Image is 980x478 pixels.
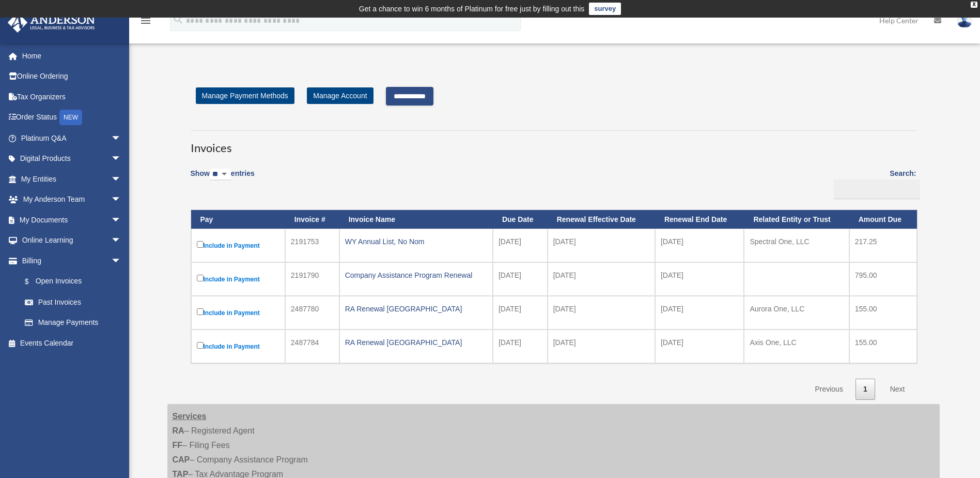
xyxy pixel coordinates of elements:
[493,296,548,330] td: [DATE]
[655,210,744,229] th: Renewal End Date: activate to sort column ascending
[855,379,875,400] a: 1
[834,180,920,199] input: Search:
[111,250,132,272] span: arrow_drop_down
[173,14,184,25] i: search
[493,330,548,363] td: [DATE]
[139,18,152,27] a: menu
[210,169,231,181] select: Showentries
[191,210,285,229] th: Pay: activate to sort column descending
[7,148,137,169] a: Digital Productsarrow_drop_down
[197,306,279,319] label: Include in Payment
[493,262,548,296] td: [DATE]
[111,189,132,211] span: arrow_drop_down
[197,340,279,353] label: Include in Payment
[7,230,137,251] a: Online Learningarrow_drop_down
[111,148,132,170] span: arrow_drop_down
[111,210,132,231] span: arrow_drop_down
[197,241,204,248] input: Include in Payment
[197,273,279,286] label: Include in Payment
[345,268,487,282] div: Company Assistance Program Renewal
[197,342,204,349] input: Include in Payment
[7,46,137,66] a: Home
[744,296,849,330] td: Aurora One, LLC
[744,229,849,262] td: Spectral One, LLC
[345,302,487,316] div: RA Renewal [GEOGRAPHIC_DATA]
[7,86,137,107] a: Tax Organizers
[345,335,487,350] div: RA Renewal [GEOGRAPHIC_DATA]
[7,250,132,271] a: Billingarrow_drop_down
[548,210,655,229] th: Renewal Effective Date: activate to sort column ascending
[493,229,548,262] td: [DATE]
[849,262,917,296] td: 795.00
[196,87,294,104] a: Manage Payment Methods
[807,379,850,400] a: Previous
[7,169,137,189] a: My Entitiesarrow_drop_down
[285,210,339,229] th: Invoice #: activate to sort column ascending
[493,210,548,229] th: Due Date: activate to sort column ascending
[197,239,279,252] label: Include in Payment
[285,296,339,330] td: 2487780
[14,312,132,333] a: Manage Payments
[14,271,127,292] a: $Open Invoices
[307,87,373,104] a: Manage Account
[882,379,913,400] a: Next
[173,412,207,421] strong: Services
[548,262,655,296] td: [DATE]
[849,330,917,363] td: 155.00
[111,128,132,149] span: arrow_drop_down
[139,14,152,27] i: menu
[849,296,917,330] td: 155.00
[173,441,183,450] strong: FF
[7,128,137,148] a: Platinum Q&Aarrow_drop_down
[111,230,132,251] span: arrow_drop_down
[7,333,137,353] a: Events Calendar
[345,234,487,249] div: WY Annual List, No Nom
[359,3,585,15] div: Get a chance to win 6 months of Platinum for free just by filling out this
[7,189,137,210] a: My Anderson Teamarrow_drop_down
[589,3,621,15] a: survey
[111,169,132,190] span: arrow_drop_down
[285,262,339,296] td: 2191790
[971,2,977,8] div: close
[197,308,204,315] input: Include in Payment
[655,229,744,262] td: [DATE]
[173,426,184,435] strong: RA
[339,210,493,229] th: Invoice Name: activate to sort column ascending
[655,296,744,330] td: [DATE]
[744,330,849,363] td: Axis One, LLC
[30,275,36,288] span: $
[957,13,972,28] img: User Pic
[7,66,137,87] a: Online Ordering
[655,262,744,296] td: [DATE]
[197,275,204,281] input: Include in Payment
[830,167,916,199] label: Search:
[849,229,917,262] td: 217.25
[191,167,255,191] label: Show entries
[7,210,137,230] a: My Documentsarrow_drop_down
[655,330,744,363] td: [DATE]
[59,110,82,125] div: NEW
[14,292,132,312] a: Past Invoices
[7,107,137,128] a: Order StatusNEW
[191,130,916,156] h3: Invoices
[548,296,655,330] td: [DATE]
[285,229,339,262] td: 2191753
[285,330,339,363] td: 2487784
[5,12,98,33] img: Anderson Advisors Platinum Portal
[744,210,849,229] th: Related Entity or Trust: activate to sort column ascending
[548,330,655,363] td: [DATE]
[173,455,190,464] strong: CAP
[548,229,655,262] td: [DATE]
[849,210,917,229] th: Amount Due: activate to sort column ascending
